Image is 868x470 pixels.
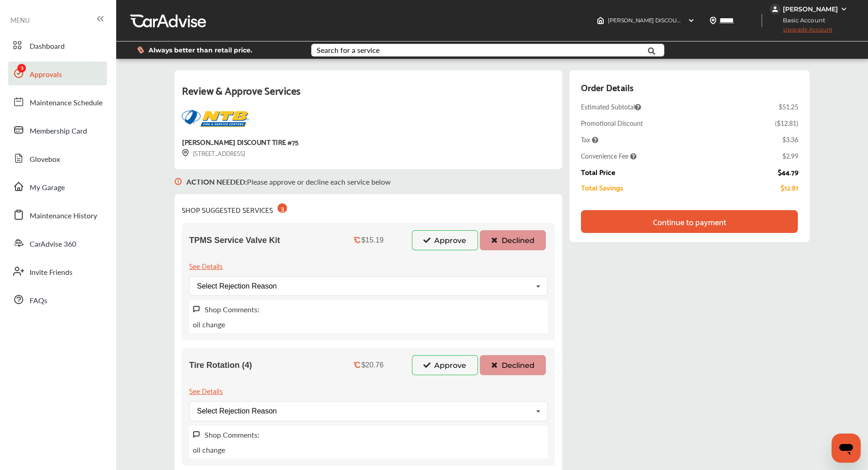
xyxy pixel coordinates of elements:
[412,355,478,375] button: Approve
[193,305,200,313] img: svg+xml;base64,PHN2ZyB3aWR0aD0iMTYiIGhlaWdodD0iMTciIHZpZXdCb3g9IjAgMCAxNiAxNyIgZmlsbD0ibm9uZSIgeG...
[8,33,107,57] a: Dashboard
[30,295,47,307] span: FAQs
[782,151,798,160] div: $2.99
[30,125,87,137] span: Membership Card
[8,62,107,85] a: Approvals
[581,168,615,176] div: Total Price
[608,17,802,24] span: [PERSON_NAME] DISCOUNT TIRE #75 , 1728 ORISKANY ST UTICA , NY 13502
[193,431,200,439] img: svg+xml;base64,PHN2ZyB3aWR0aD0iMTYiIGhlaWdodD0iMTciIHZpZXdCb3g9IjAgMCAxNiAxNyIgZmlsbD0ibm9uZSIgeG...
[8,231,107,255] a: CarAdvise 360
[30,267,72,279] span: Invite Friends
[581,151,637,160] span: Convenience Fee
[197,283,277,290] div: Select Rejection Reason
[182,135,298,148] div: [PERSON_NAME] DISCOUNT TIRE #75
[775,119,798,128] div: ( $12.81 )
[182,201,287,216] div: SHOP SUGGESTED SERVICES
[317,46,380,54] div: Search for a service
[840,5,847,13] img: WGsFRI8htEPBVLJbROoPRyZpYNWhNONpIPPETTm6eUC0GeLEiAAAAAElFTkSuQmCC
[8,175,107,198] a: My Garage
[832,434,861,463] iframe: Button to launch messaging window
[186,176,391,187] p: Please approve or decline each service below
[205,429,259,440] label: Shop Comments:
[8,259,107,283] a: Invite Friends
[782,135,798,144] div: $3.36
[182,149,189,157] img: svg+xml;base64,PHN2ZyB3aWR0aD0iMTYiIGhlaWdodD0iMTciIHZpZXdCb3g9IjAgMCAxNiAxNyIgZmlsbD0ibm9uZSIgeG...
[182,110,249,128] img: logo-mavis.png
[182,81,555,110] div: Review & Approve Services
[8,90,107,114] a: Maintenance Schedule
[30,210,97,222] span: Maintenance History
[581,79,633,95] div: Order Details
[779,102,798,111] div: $51.25
[8,118,107,142] a: Membership Card
[193,444,225,455] p: oil change
[761,14,762,27] img: header-divider.bc55588e.svg
[149,47,252,53] span: Always better than retail price.
[30,69,62,81] span: Approvals
[581,183,623,191] div: Total Savings
[30,154,60,165] span: Glovebox
[361,236,384,244] div: $15.19
[277,203,287,213] div: 3
[30,41,65,52] span: Dashboard
[137,46,144,54] img: dollor_label_vector.a70140d1.svg
[189,259,223,272] div: See Details
[186,176,247,187] b: ACTION NEEDED :
[770,4,781,15] img: jVpblrzwTbfkPYzPPzSLxeg0AAAAASUVORK5CYII=
[30,238,76,250] span: CarAdvise 360
[197,408,277,415] div: Select Rejection Reason
[30,97,103,109] span: Maintenance Schedule
[688,17,695,24] img: header-down-arrow.9dd2ce7d.svg
[581,135,598,144] span: Tax
[193,319,225,330] p: oil change
[189,236,280,245] span: TPMS Service Valve Kit
[581,102,641,111] span: Estimated Subtotal
[770,15,832,25] span: Basic Account
[182,148,245,158] div: [STREET_ADDRESS]
[205,304,259,315] label: Shop Comments:
[709,17,717,24] img: location_vector.a44bc228.svg
[781,183,798,191] div: $12.81
[189,384,223,397] div: See Details
[175,169,182,194] img: svg+xml;base64,PHN2ZyB3aWR0aD0iMTYiIGhlaWdodD0iMTciIHZpZXdCb3g9IjAgMCAxNiAxNyIgZmlsbD0ibm9uZSIgeG...
[581,119,643,128] div: Promotional Discount
[361,361,384,369] div: $20.76
[778,168,798,176] div: $44.79
[783,5,838,13] div: [PERSON_NAME]
[10,16,30,24] span: MENU
[412,230,478,250] button: Approve
[480,230,546,250] button: Declined
[8,288,107,311] a: FAQs
[480,355,546,375] button: Declined
[8,203,107,227] a: Maintenance History
[189,361,252,370] span: Tire Rotation (4)
[653,217,726,226] div: Continue to payment
[597,17,604,24] img: header-home-logo.8d720a4f.svg
[30,182,65,194] span: My Garage
[8,146,107,170] a: Glovebox
[770,26,832,37] span: Upgrade Account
